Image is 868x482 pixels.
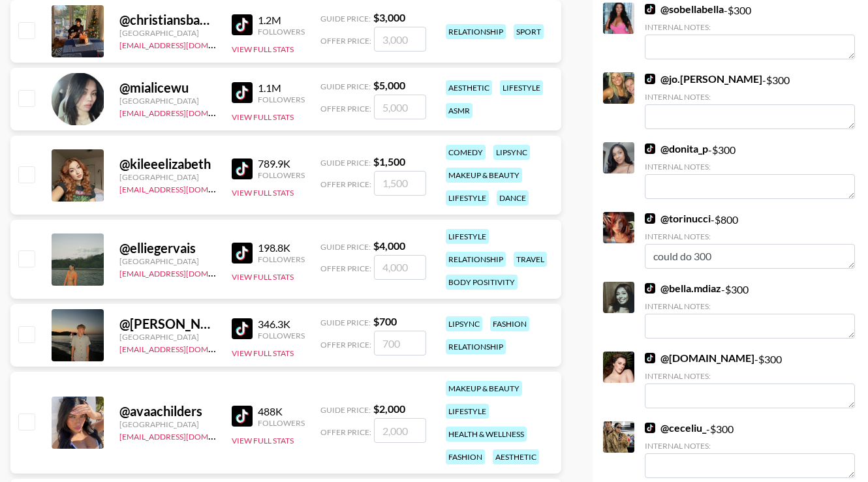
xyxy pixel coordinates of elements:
[232,272,294,282] button: View Full Stats
[320,427,371,437] span: Offer Price:
[374,27,426,52] input: 3,000
[119,240,216,256] div: @ elliegervais
[497,190,529,205] div: dance
[645,282,855,339] div: - $ 300
[645,3,855,59] div: - $ 300
[232,158,253,179] img: TikTok
[645,232,855,241] div: Internal Notes:
[320,158,371,168] span: Guide Price:
[119,332,216,342] div: [GEOGRAPHIC_DATA]
[446,168,522,183] div: makeup & beauty
[645,353,655,363] img: TikTok
[645,142,855,199] div: - $ 300
[446,275,518,290] div: body positivity
[446,252,506,267] div: relationship
[119,266,251,279] a: [EMAIL_ADDRESS][DOMAIN_NAME]
[320,36,371,46] span: Offer Price:
[446,404,489,419] div: lifestyle
[446,316,482,331] div: lipsync
[258,14,305,27] div: 1.2M
[119,80,216,96] div: @ mialicewu
[373,315,397,327] strong: $ 700
[320,179,371,189] span: Offer Price:
[493,449,539,464] div: aesthetic
[373,155,405,168] strong: $ 1,500
[320,340,371,350] span: Offer Price:
[119,182,251,194] a: [EMAIL_ADDRESS][DOMAIN_NAME]
[320,318,371,327] span: Guide Price:
[645,352,754,365] a: @[DOMAIN_NAME]
[446,24,506,39] div: relationship
[645,301,855,311] div: Internal Notes:
[446,80,492,95] div: aesthetic
[320,82,371,91] span: Guide Price:
[119,156,216,172] div: @ kileeelizabeth
[258,241,305,254] div: 198.8K
[119,96,216,106] div: [GEOGRAPHIC_DATA]
[645,212,711,225] a: @torinucci
[119,419,216,429] div: [GEOGRAPHIC_DATA]
[645,371,855,381] div: Internal Notes:
[232,406,253,427] img: TikTok
[373,239,405,252] strong: $ 4,000
[258,82,305,95] div: 1.1M
[645,22,855,32] div: Internal Notes:
[645,74,655,84] img: TikTok
[232,348,294,358] button: View Full Stats
[374,418,426,443] input: 2,000
[645,4,655,14] img: TikTok
[514,24,544,39] div: sport
[119,38,251,50] a: [EMAIL_ADDRESS][DOMAIN_NAME]
[119,403,216,419] div: @ avaachilders
[645,72,762,85] a: @jo.[PERSON_NAME]
[258,157,305,170] div: 789.9K
[645,212,855,269] div: - $ 800
[320,405,371,415] span: Guide Price:
[645,3,724,16] a: @sobellabella
[258,95,305,104] div: Followers
[645,441,855,451] div: Internal Notes:
[232,14,253,35] img: TikTok
[645,421,855,478] div: - $ 300
[446,103,473,118] div: asmr
[446,145,486,160] div: comedy
[320,242,371,252] span: Guide Price:
[232,243,253,264] img: TikTok
[374,331,426,355] input: 700
[320,14,371,23] span: Guide Price:
[232,82,253,103] img: TikTok
[258,405,305,418] div: 488K
[645,142,708,155] a: @donita_p
[258,254,305,264] div: Followers
[232,188,294,198] button: View Full Stats
[500,80,543,95] div: lifestyle
[446,190,489,205] div: lifestyle
[320,264,371,273] span: Offer Price:
[119,172,216,182] div: [GEOGRAPHIC_DATA]
[373,79,405,91] strong: $ 5,000
[446,427,527,442] div: health & wellness
[119,256,216,266] div: [GEOGRAPHIC_DATA]
[493,145,530,160] div: lipsync
[374,95,426,119] input: 5,000
[119,316,216,332] div: @ [PERSON_NAME].taylor07
[645,162,855,172] div: Internal Notes:
[119,106,251,118] a: [EMAIL_ADDRESS][DOMAIN_NAME]
[119,28,216,38] div: [GEOGRAPHIC_DATA]
[490,316,529,331] div: fashion
[446,449,485,464] div: fashion
[232,318,253,339] img: TikTok
[645,143,655,154] img: TikTok
[645,92,855,102] div: Internal Notes:
[446,229,489,244] div: lifestyle
[232,112,294,122] button: View Full Stats
[320,104,371,113] span: Offer Price:
[645,72,855,129] div: - $ 300
[446,339,506,354] div: relationship
[645,282,721,295] a: @bella.mdiaz
[119,342,251,354] a: [EMAIL_ADDRESS][DOMAIN_NAME]
[258,170,305,180] div: Followers
[258,318,305,331] div: 346.3K
[258,331,305,340] div: Followers
[374,171,426,196] input: 1,500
